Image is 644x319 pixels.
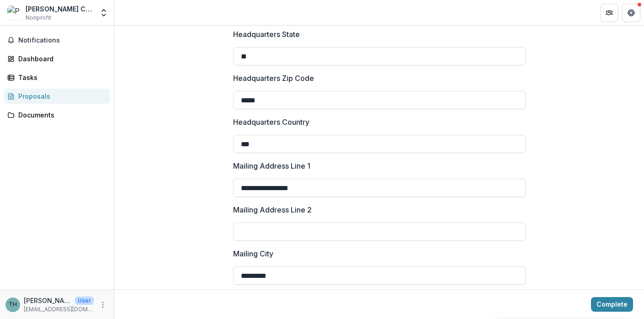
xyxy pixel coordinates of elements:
div: Dashboard [18,54,103,64]
p: Headquarters Zip Code [233,73,314,84]
p: User [75,297,94,305]
div: Documents [18,110,103,120]
button: Notifications [4,33,110,48]
a: Dashboard [4,51,110,66]
button: Open entity switcher [97,4,110,22]
span: Notifications [18,37,106,44]
div: Todd Hanlon-Alle [9,302,17,308]
p: Mailing Address Line 1 [233,160,310,171]
a: Tasks [4,70,110,85]
p: [PERSON_NAME]-Alle [24,296,71,305]
button: Partners [600,4,618,22]
p: [EMAIL_ADDRESS][DOMAIN_NAME] [24,305,94,314]
p: Mailing Address Line 2 [233,204,312,215]
p: Mailing City [233,248,273,259]
span: Nonprofit [26,14,51,22]
p: Headquarters State [233,29,300,40]
button: Complete [591,297,633,312]
div: [PERSON_NAME] Community Band [26,4,94,14]
button: More [97,299,108,310]
a: Documents [4,107,110,122]
div: Tasks [18,73,103,82]
a: Proposals [4,89,110,104]
img: Payne-Phalen Community Band [7,5,22,20]
button: Get Help [622,4,640,22]
div: Proposals [18,91,103,101]
p: Headquarters Country [233,117,309,128]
